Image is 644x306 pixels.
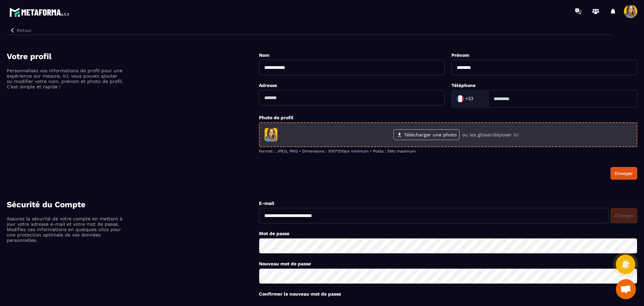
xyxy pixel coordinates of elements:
p: Personnalisez vos informations de profil pour une expérience sur mesure. Ici, vous pouvez ajouter... [7,68,124,89]
input: Search for option [475,94,481,104]
p: Assurez la sécurité de votre compte en mettant à jour votre adresse e-mail et votre mot de passe.... [7,216,124,243]
label: Photo de profil [259,115,293,120]
img: Country Flag [453,92,467,105]
p: Format : JPEG, PNG • Dimensions : 500*500px minimum • Poids : 5Mo maximum [259,149,637,154]
div: Search for option [451,90,488,107]
h4: Votre profil [7,52,259,61]
button: Envoyer [610,167,637,180]
span: +33 [465,95,473,102]
div: Ouvrir le chat [616,279,636,299]
label: Mot de passe [259,231,289,236]
h4: Sécurité du Compte [7,200,259,209]
img: logo [9,6,70,18]
label: Prénom [451,52,469,58]
label: Téléphone [451,83,476,88]
label: E-mail [259,201,274,206]
button: Retour [7,26,34,35]
label: Adresse [259,83,277,88]
label: Télécharger une photo [393,129,460,140]
label: Nom [259,52,269,58]
label: Nouveau mot de passe [259,261,311,266]
label: Confirmer le nouveau mot de passe [259,291,341,297]
p: ou les glisser/déposer ici [462,132,519,137]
